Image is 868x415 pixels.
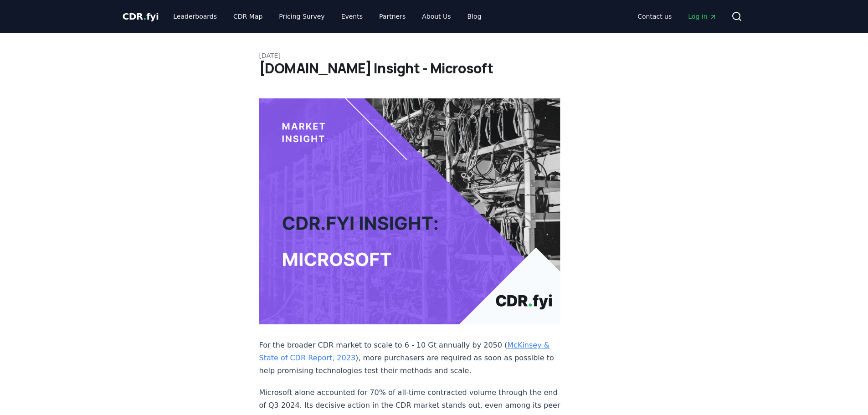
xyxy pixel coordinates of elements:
a: Partners [372,8,413,25]
span: Log in [688,12,716,21]
a: Log in [681,8,724,25]
p: For the broader CDR market to scale to 6 - 10 Gt annually by 2050 ( ), more purchasers are requir... [259,339,561,377]
img: blog post image [259,98,561,324]
a: Contact us [630,8,679,25]
a: About Us [415,8,458,25]
span: CDR fyi [123,11,159,22]
a: CDR.fyi [123,10,159,23]
a: Blog [460,8,489,25]
a: Pricing Survey [272,8,332,25]
nav: Main [630,8,724,25]
span: . [143,11,146,22]
h1: [DOMAIN_NAME] Insight - Microsoft [259,60,609,77]
nav: Main [166,8,488,25]
a: Leaderboards [166,8,224,25]
p: [DATE] [259,51,609,60]
a: CDR Map [226,8,270,25]
a: Events [334,8,370,25]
